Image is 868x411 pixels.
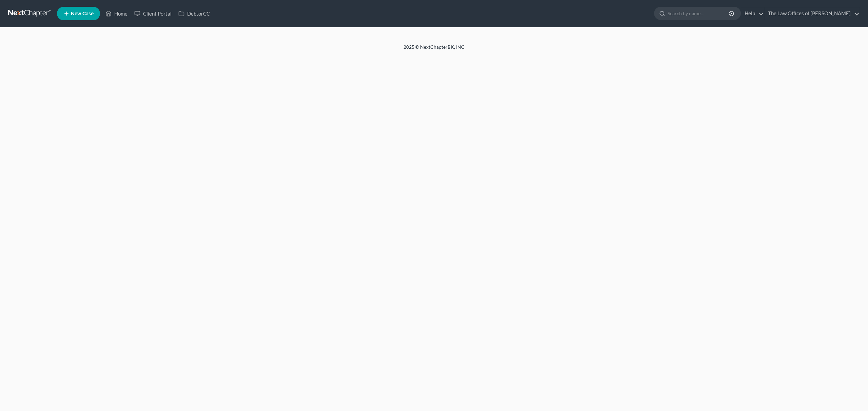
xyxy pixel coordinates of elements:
span: New Case [71,11,94,16]
input: Search by name... [668,7,730,20]
a: The Law Offices of [PERSON_NAME] [765,7,860,20]
a: Home [102,7,131,20]
div: 2025 © NextChapterBK, INC [241,44,627,56]
a: Help [741,7,764,20]
a: DebtorCC [175,7,213,20]
a: Client Portal [131,7,175,20]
